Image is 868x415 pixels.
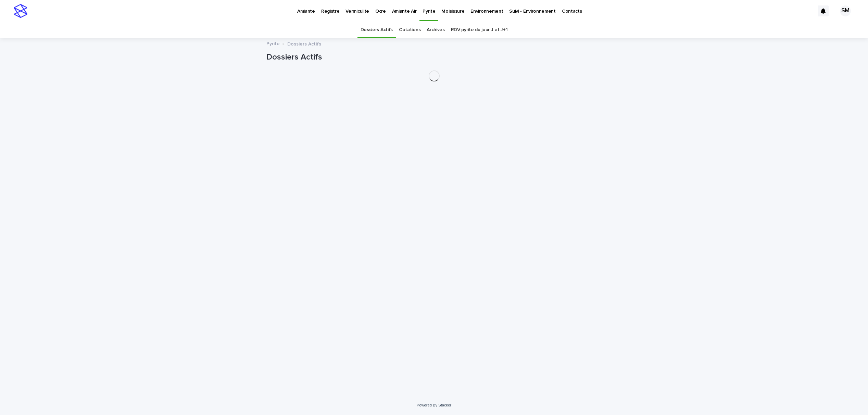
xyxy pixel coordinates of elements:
a: Archives [427,22,445,38]
a: RDV pyrite du jour J et J+1 [451,22,508,38]
h1: Dossiers Actifs [266,52,602,62]
img: stacker-logo-s-only.png [14,4,27,18]
div: SM [840,5,851,16]
a: Powered By Stacker [417,403,451,407]
p: Dossiers Actifs [287,40,321,47]
a: Dossiers Actifs [361,22,393,38]
a: Pyrite [266,39,280,47]
a: Cotations [399,22,420,38]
